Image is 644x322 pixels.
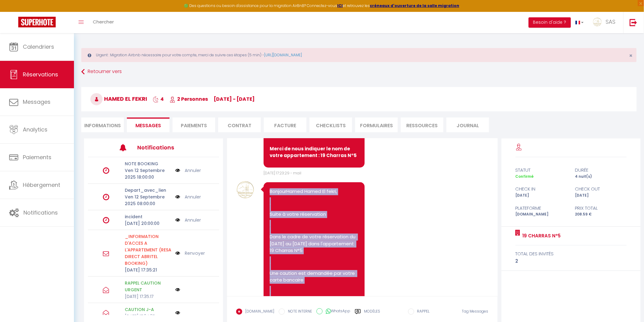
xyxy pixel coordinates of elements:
[520,232,561,240] a: 19 Charras N°5
[125,233,171,267] p: Motif d'échec d'envoi
[264,171,301,176] span: [DATE] 17:23:29 - mail
[516,257,627,265] div: 2
[511,205,571,212] div: Plateforme
[90,95,147,103] span: Hamed El fekri
[264,117,306,132] li: Facture
[214,96,255,103] span: [DATE] - [DATE]
[175,250,180,257] img: NO IMAGE
[125,220,171,227] p: [DATE] 20:00:00
[571,193,631,198] div: [DATE]
[264,52,302,58] a: [URL][DOMAIN_NAME]
[285,309,312,315] label: NOTE INTERNE
[173,117,215,132] li: Paiements
[516,250,627,257] div: total des invités
[310,117,352,132] li: CHECKLISTS
[23,71,58,78] span: Réservations
[170,96,208,103] span: 2 Personnes
[5,2,23,21] button: Ouvrir le widget de chat LiveChat
[88,12,118,33] a: Chercher
[175,167,180,174] img: NO IMAGE
[511,166,571,174] div: statut
[629,53,633,58] button: Close
[529,17,571,28] button: Besoin d'aide ?
[606,18,616,26] span: SAS
[593,17,602,26] img: ...
[137,141,192,154] h3: Notifications
[81,48,637,62] div: Urgent : Migration Airbnb nécessaire pour votre compte, merci de suivre ces étapes (5 min) -
[18,17,56,27] img: Super Booking
[370,3,460,8] a: créneaux d'ouverture de la salle migration
[81,66,637,77] a: Retourner vers
[571,174,631,180] div: 4 nuit(s)
[125,194,171,207] p: Ven 12 Septembre 2025 08:00:00
[185,194,201,200] a: Annuler
[511,212,571,217] div: [DOMAIN_NAME]
[23,98,51,106] span: Messages
[414,309,430,315] label: RAPPEL
[401,117,443,132] li: Ressources
[125,213,171,220] p: incident
[175,287,180,292] img: NO IMAGE
[93,19,114,25] span: Chercher
[236,181,254,199] img: 17465107236386.jpg
[125,293,171,300] p: [DATE] 17:35:17
[571,185,631,193] div: check out
[571,166,631,174] div: durée
[511,185,571,193] div: check in
[511,193,571,198] div: [DATE]
[23,209,58,216] span: Notifications
[135,122,161,129] span: Messages
[175,217,180,223] img: NO IMAGE
[125,267,171,273] p: [DATE] 17:35:21
[23,126,47,133] span: Analytics
[364,309,380,319] label: Modèles
[571,205,631,212] div: Prix total
[153,96,164,103] span: 4
[446,117,489,132] li: Journal
[270,188,358,195] p: BonjourHamed Hamed El fekri,
[125,160,171,167] p: NOTE BOOKING
[270,270,358,284] p: Une caution est demandée par votre carte bancaire
[516,174,534,179] span: Confirmé
[23,153,51,161] span: Paiements
[355,117,398,132] li: FORMULAIRES
[185,217,201,223] a: Annuler
[125,306,171,313] p: CAUTION J-A
[125,313,171,320] p: [DATE] 17:34:37
[630,19,637,26] img: logout
[175,194,180,200] img: NO IMAGE
[588,12,623,33] a: ... SAS
[175,310,180,315] img: NO IMAGE
[125,187,171,194] p: Depart_avec_lien
[629,52,633,59] span: ×
[323,308,350,315] label: WhatsApp
[242,309,274,315] label: [DOMAIN_NAME]
[125,280,171,293] p: RAPPEL CAUTION URGENT
[185,167,201,174] a: Annuler
[125,167,171,180] p: Ven 12 Septembre 2025 18:00:00
[23,181,60,189] span: Hébergement
[338,3,343,8] a: ICI
[218,117,261,132] li: Contrat
[185,250,205,257] a: Renvoyer
[462,309,488,314] span: Tag Messages
[571,212,631,217] div: 208.59 €
[81,117,124,132] li: Informations
[270,146,357,159] b: Merci de nous indiquer le nom de votre appartement : 19 Charras N°5
[270,234,358,254] p: Dans le cadre de votre réservation du [DATE] au [DATE] dans l'appartement 19 Charras N°5
[270,211,358,218] p: Suite à votre réservation
[23,43,54,51] span: Calendriers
